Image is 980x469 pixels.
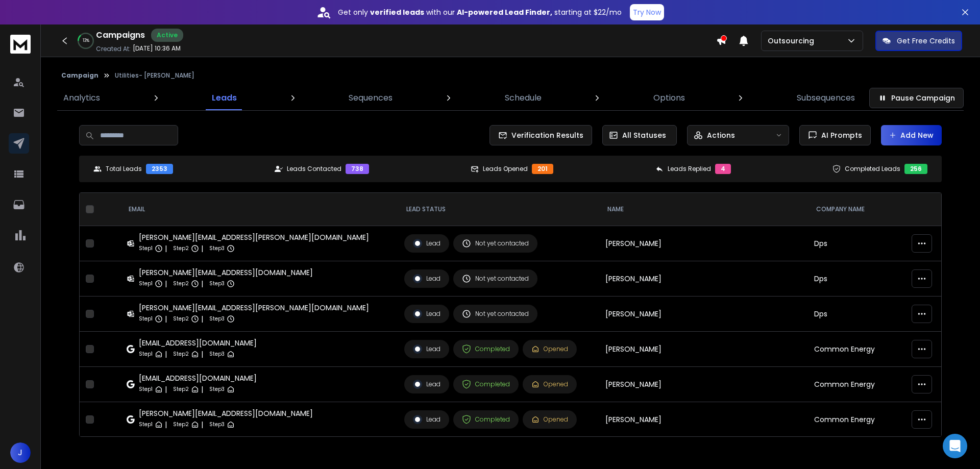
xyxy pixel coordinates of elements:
[139,373,257,383] div: [EMAIL_ADDRESS][DOMAIN_NAME]
[201,349,203,359] p: |
[209,384,225,394] p: Step 3
[483,165,528,173] p: Leads Opened
[808,367,905,402] td: Common Energy
[489,125,592,145] button: Verification Results
[599,261,808,297] td: [PERSON_NAME]
[532,164,553,174] div: 201
[201,419,203,430] p: |
[206,86,243,110] a: Leads
[462,380,510,389] div: Completed
[599,367,808,402] td: [PERSON_NAME]
[808,226,905,261] td: Dps
[370,7,424,17] strong: verified leads
[201,384,203,394] p: |
[875,31,962,51] button: Get Free Credits
[531,380,568,388] div: Opened
[173,279,189,289] p: Step 2
[881,125,942,145] button: Add New
[120,193,398,226] th: EMAIL
[115,71,194,80] p: Utilities- [PERSON_NAME]
[457,7,552,17] strong: AI-powered Lead Finder,
[797,92,855,104] p: Subsequences
[139,338,257,348] div: [EMAIL_ADDRESS][DOMAIN_NAME]
[808,261,905,297] td: Dps
[139,303,369,313] div: [PERSON_NAME][EMAIL_ADDRESS][PERSON_NAME][DOMAIN_NAME]
[845,165,900,173] p: Completed Leads
[413,415,440,424] div: Lead
[139,243,153,254] p: Step 1
[173,349,189,359] p: Step 2
[462,415,510,424] div: Completed
[599,402,808,437] td: [PERSON_NAME]
[173,243,189,254] p: Step 2
[462,344,510,354] div: Completed
[139,384,153,394] p: Step 1
[647,86,691,110] a: Options
[287,165,341,173] p: Leads Contacted
[139,314,153,324] p: Step 1
[173,419,189,430] p: Step 2
[768,36,818,46] p: Outsourcing
[462,239,529,248] div: Not yet contacted
[96,45,131,53] p: Created At:
[462,309,529,318] div: Not yet contacted
[413,380,440,389] div: Lead
[707,130,735,140] p: Actions
[83,38,89,44] p: 13 %
[10,442,31,463] button: J
[499,86,548,110] a: Schedule
[346,164,369,174] div: 738
[139,232,369,242] div: [PERSON_NAME][EMAIL_ADDRESS][PERSON_NAME][DOMAIN_NAME]
[507,130,583,140] span: Verification Results
[201,279,203,289] p: |
[505,92,542,104] p: Schedule
[139,408,313,418] div: [PERSON_NAME][EMAIL_ADDRESS][DOMAIN_NAME]
[808,332,905,367] td: Common Energy
[61,71,99,80] button: Campaign
[599,297,808,332] td: [PERSON_NAME]
[808,193,905,226] th: Company Name
[342,86,399,110] a: Sequences
[146,164,173,174] div: 2353
[715,164,731,174] div: 4
[413,239,440,248] div: Lead
[599,193,808,226] th: NAME
[413,309,440,318] div: Lead
[653,92,685,104] p: Options
[599,226,808,261] td: [PERSON_NAME]
[633,7,661,17] p: Try Now
[139,349,153,359] p: Step 1
[96,29,145,41] h1: Campaigns
[531,345,568,353] div: Opened
[338,7,622,17] p: Get only with our starting at $22/mo
[173,384,189,394] p: Step 2
[668,165,711,173] p: Leads Replied
[209,349,225,359] p: Step 3
[63,92,100,104] p: Analytics
[897,36,955,46] p: Get Free Credits
[139,419,153,430] p: Step 1
[106,165,142,173] p: Total Leads
[165,419,167,430] p: |
[622,130,666,140] p: All Statuses
[201,243,203,254] p: |
[201,314,203,324] p: |
[209,314,225,324] p: Step 3
[413,274,440,283] div: Lead
[212,92,237,104] p: Leads
[630,4,664,20] button: Try Now
[462,274,529,283] div: Not yet contacted
[398,193,599,226] th: LEAD STATUS
[57,86,106,110] a: Analytics
[209,419,225,430] p: Step 3
[165,314,167,324] p: |
[139,267,313,278] div: [PERSON_NAME][EMAIL_ADDRESS][DOMAIN_NAME]
[165,349,167,359] p: |
[209,279,225,289] p: Step 3
[904,164,927,174] div: 256
[799,125,871,145] button: AI Prompts
[808,297,905,332] td: Dps
[165,243,167,254] p: |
